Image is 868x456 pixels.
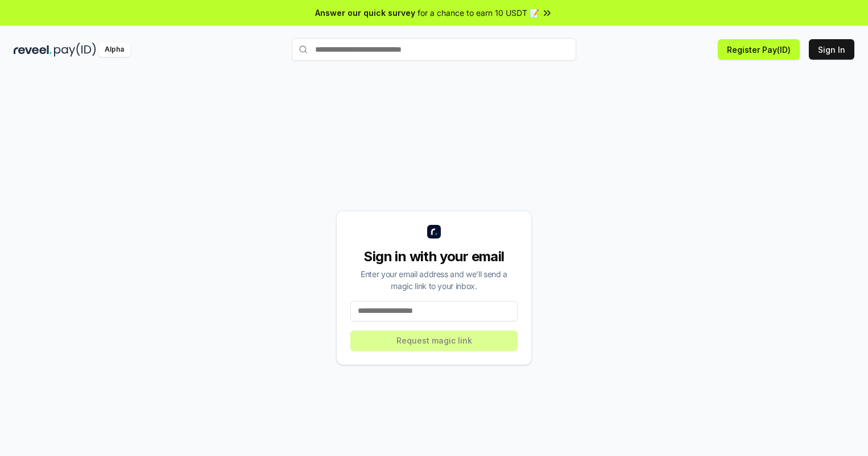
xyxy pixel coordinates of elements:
span: Answer our quick survey [315,7,415,19]
div: Enter your email address and we’ll send a magic link to your inbox. [350,268,518,292]
span: for a chance to earn 10 USDT 📝 [418,7,539,19]
img: pay_id [54,43,96,57]
img: reveel_dark [14,43,52,57]
button: Register Pay(ID) [718,39,800,60]
div: Alpha [98,43,130,57]
img: logo_small [427,225,441,239]
div: Sign in with your email [350,248,518,266]
button: Sign In [809,39,854,60]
